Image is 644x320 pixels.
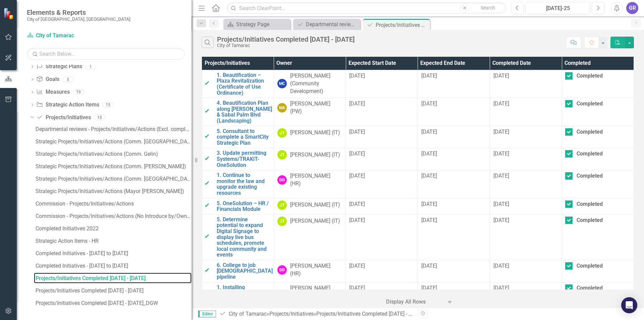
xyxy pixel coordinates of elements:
[418,282,490,310] td: Double-Click to Edit
[349,263,365,269] span: [DATE]
[103,102,113,108] div: 15
[36,201,192,207] div: Commission - Projects/Initiatives/Actions
[36,213,192,219] div: Commission - Projects/Initiatives/Actions (No Introduce by/Owner)
[346,70,418,98] td: Double-Click to Edit
[205,180,213,188] img: Complete
[229,311,267,317] a: City of Tamarac
[418,148,490,170] td: Double-Click to Edit
[493,201,509,207] span: [DATE]
[274,198,346,214] td: Double-Click to Edit
[202,282,274,310] td: Double-Click to Edit Right Click for Context Menu
[295,20,359,29] a: Departmental reviews - Projects/Initiatives/Actions (Excl. completed last year)
[202,148,274,170] td: Double-Click to Edit Right Click for Context Menu
[217,43,355,48] div: City of Tamarac
[36,263,192,269] div: Completed Initiatives - [DATE] to [DATE]
[290,217,340,225] div: [PERSON_NAME] (IT)
[421,73,437,79] span: [DATE]
[290,284,342,308] div: [PERSON_NAME] (City Manager's Office)
[36,139,192,145] div: Strategic Projects/Initiatives/Actions (Comm. [GEOGRAPHIC_DATA])
[36,164,192,170] div: Strategic Projects/Initiatives/Actions (Comm. [PERSON_NAME])
[202,198,274,214] td: Double-Click to Edit Right Click for Context Menu
[316,311,424,317] div: Projects/Initiatives Completed [DATE] - [DATE]
[36,275,192,281] div: Projects/Initiatives Completed [DATE] - [DATE]
[349,129,365,135] span: [DATE]
[205,233,213,241] img: Complete
[36,101,99,109] a: Strategic Action Items
[277,217,287,226] div: JT
[274,282,346,310] td: Double-Click to Edit
[202,260,274,282] td: Double-Click to Edit Right Click for Context Menu
[290,262,342,278] div: [PERSON_NAME] (HR)
[94,115,105,120] div: 15
[277,103,287,112] div: MA
[219,310,413,318] div: » »
[36,63,82,71] a: Strategic Plans
[27,32,111,40] a: City of Tamarac
[202,214,274,260] td: Double-Click to Edit Right Click for Context Menu
[493,173,509,179] span: [DATE]
[36,250,192,257] div: Completed Initiatives - [DATE] to [DATE]
[346,282,418,310] td: Double-Click to Edit
[36,188,192,194] div: Strategic Projects/Initiatives/Actions (Mayor [PERSON_NAME])
[562,148,634,170] td: Double-Click to Edit
[290,201,340,209] div: [PERSON_NAME] (IT)
[562,170,634,198] td: Double-Click to Edit
[277,150,287,159] div: JT
[349,285,365,291] span: [DATE]
[34,198,192,209] a: Commission - Projects/Initiatives/Actions
[36,238,192,244] div: Strategic Action Items - HR
[346,98,418,126] td: Double-Click to Edit
[490,148,562,170] td: Double-Click to Edit
[349,173,365,179] span: [DATE]
[346,170,418,198] td: Double-Click to Edit
[493,285,509,291] span: [DATE]
[217,262,273,280] a: 6. College to job [DEMOGRAPHIC_DATA] pipeline
[493,100,509,107] span: [DATE]
[562,98,634,126] td: Double-Click to Edit
[217,172,270,196] a: 1. Continue to monitor the law and upgrade existing resources
[34,285,192,296] a: Projects/Initiatives Completed [DATE] - [DATE]
[3,7,15,19] img: ClearPoint Strategy
[349,201,365,207] span: [DATE]
[418,170,490,198] td: Double-Click to Edit
[562,260,634,282] td: Double-Click to Edit
[34,298,192,308] a: Projects/Initiatives Completed [DATE] - [DATE]_DGW
[421,173,437,179] span: [DATE]
[202,70,274,98] td: Double-Click to Edit Right Click for Context Menu
[198,311,216,317] span: Editor
[421,217,437,223] span: [DATE]
[349,73,365,79] span: [DATE]
[274,70,346,98] td: Double-Click to Edit
[36,300,192,306] div: Projects/Initiatives Completed [DATE] - [DATE]_DGW
[274,170,346,198] td: Double-Click to Edit
[36,114,91,122] a: Projects/Initiatives
[277,128,287,138] div: JT
[562,282,634,310] td: Double-Click to Edit
[490,260,562,282] td: Double-Click to Edit
[290,172,342,188] div: [PERSON_NAME] (HR)
[418,198,490,214] td: Double-Click to Edit
[290,151,340,159] div: [PERSON_NAME] (IT)
[421,201,437,207] span: [DATE]
[217,100,272,124] a: 4. Beautification Plan along [PERSON_NAME] & Sabal Palm Blvd (Landscaping)
[277,175,287,185] div: DD
[421,150,437,157] span: [DATE]
[36,288,192,294] div: Projects/Initiatives Completed [DATE] - [DATE]
[490,70,562,98] td: Double-Click to Edit
[306,20,359,29] div: Departmental reviews - Projects/Initiatives/Actions (Excl. completed last year)
[562,198,634,214] td: Double-Click to Edit
[205,289,213,297] img: Not Defined
[205,155,213,163] img: Complete
[34,161,192,172] a: Strategic Projects/Initiatives/Actions (Comm. [PERSON_NAME])
[217,217,270,258] a: 5. Determine potential to expand Digital Signage to display live bus schedules, promote local com...
[202,170,274,198] td: Double-Click to Edit Right Click for Context Menu
[202,98,274,126] td: Double-Click to Edit Right Click for Context Menu
[528,4,588,12] div: [DATE]-25
[27,8,130,16] span: Elements & Reports
[349,100,365,107] span: [DATE]
[562,126,634,148] td: Double-Click to Edit
[36,226,192,232] div: Completed Initiatives 2022
[493,217,509,223] span: [DATE]
[346,260,418,282] td: Double-Click to Edit
[349,150,365,157] span: [DATE]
